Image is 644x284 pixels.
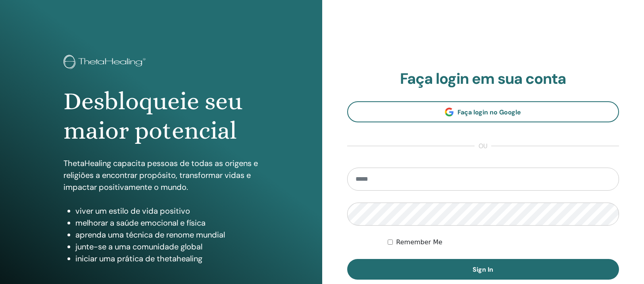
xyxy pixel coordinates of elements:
[473,265,493,274] span: Sign In
[75,241,258,253] li: junte-se a uma comunidade global
[63,87,258,146] h1: Desbloqueie seu maior potencial
[75,229,258,241] li: aprenda uma técnica de renome mundial
[75,217,258,229] li: melhorar a saúde emocional e física
[347,259,619,280] button: Sign In
[475,141,491,151] span: ou
[63,157,258,193] p: ThetaHealing capacita pessoas de todas as origens e religiões a encontrar propósito, transformar ...
[75,205,258,217] li: viver um estilo de vida positivo
[347,70,619,88] h2: Faça login em sua conta
[388,238,619,247] div: Keep me authenticated indefinitely or until I manually logout
[75,253,258,265] li: iniciar uma prática de thetahealing
[396,238,442,247] label: Remember Me
[347,101,619,122] a: Faça login no Google
[458,108,521,116] span: Faça login no Google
